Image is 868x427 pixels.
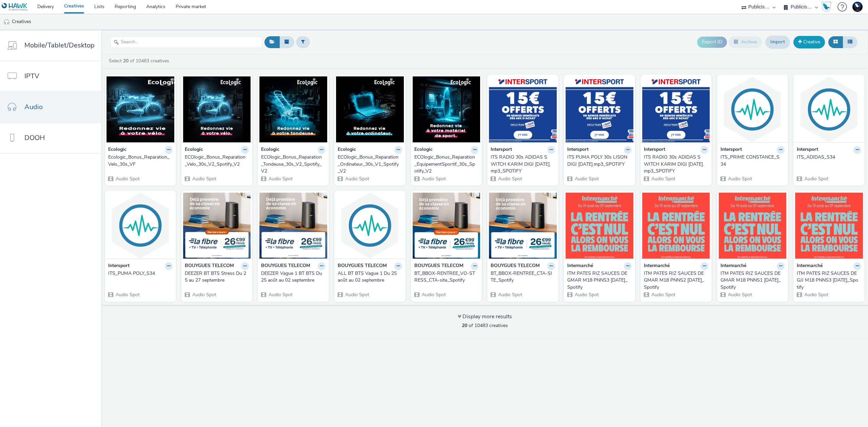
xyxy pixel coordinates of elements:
[721,270,782,291] div: ITM PATES RIZ SAUCES DEGMAR M18 PNNS1 [DATE]_Spotify
[261,154,325,175] a: ECOlogic_Bonus_Reparation_Tondeuse_30s_V2_Spotify_V2
[821,1,831,12] img: Hawk Academy
[414,146,433,154] strong: Ecologic
[642,76,710,142] img: ITS RADIO 30s ADIDAS SWITCH KARIM DIGI 24.07.25.mp3_SPOTIFY visual
[489,192,557,259] img: BT_BBOX-RENTREE_CTA-SITE_Spotify visual
[413,76,480,142] img: ECOlogic_Bonus_Reparation_EquipementSportif_30s_Spotify_V2 visual
[651,291,675,298] span: Audio Spot
[651,176,675,182] span: Audio Spot
[338,262,387,270] strong: BOUYGUES TELECOM
[727,291,752,298] span: Audio Spot
[259,192,327,259] img: DEEZER Vague 1 BT BTS Du 25 août au 02 septembre visual
[115,291,140,298] span: Audio Spot
[421,291,446,298] span: Audio Spot
[729,36,762,48] button: Archive
[414,262,463,270] strong: BOUYGUES TELECOM
[185,270,246,284] div: DEEZER BT BTS Stress Du 25 au 27 septembre
[108,262,130,270] strong: Intersport
[259,76,327,142] img: ECOlogic_Bonus_Reparation_Tondeuse_30s_V2_Spotify_V2 visual
[108,270,173,277] a: ITS_PUMA POLY_S34
[843,36,857,48] button: Table
[795,192,863,259] img: ITM PATES RIZ SAUCES DEGJJ M18 PNNS3 30.07.25_Spotify visual
[261,146,279,154] strong: Ecologic
[491,270,555,284] a: BT_BBOX-RENTREE_CTA-SITE_Spotify
[566,192,633,259] img: ITM PATES RIZ SAUCES DEGMAR M18 PNNS3 30.07.25_Spotify visual
[795,76,863,142] img: ITS_ADIDAS_S34 visual
[421,176,446,182] span: Audio Spot
[108,58,172,64] a: Select of 10483 creatives
[828,36,843,48] button: Grid
[192,176,216,182] span: Audio Spot
[721,262,746,270] strong: Intermarché
[697,37,727,47] button: Export ID
[567,270,629,291] div: ITM PATES RIZ SAUCES DEGMAR M18 PNNS3 [DATE]_Spotify
[567,154,632,168] a: ITS PUMA POLY 30s LISON DIGI [DATE].mp3_SPOTIFY
[721,154,785,168] a: ITS_PRIME CONSTANCE_S34
[414,270,479,284] a: BT_BBOX-RENTREE_VO-STRESS_CTA-site_Spotify
[108,154,173,168] a: Ecologic_Bonus_Reparation_Velo_30s_VF
[414,154,476,175] div: ECOlogic_Bonus_Reparation_EquipementSportif_30s_Spotify_V2
[567,262,593,270] strong: Intermarché
[185,146,203,154] strong: Ecologic
[797,154,861,161] a: ITS_ADIDAS_S34
[491,262,540,270] strong: BOUYGUES TELECOM
[108,270,170,277] div: ITS_PUMA POLY_S34
[106,76,174,142] img: Ecologic_Bonus_Reparation_Velo_30s_VF visual
[338,270,399,284] div: ALL BT BTS Vague 1 Du 25 août au 02 septembre
[24,40,95,50] span: Mobile/Tablet/Desktop
[338,154,402,175] a: ECOlogic_Bonus_Reparation_Ordinateur_30s_V1_Spotify_V2
[336,192,404,259] img: ALL BT BTS Vague 1 Du 25 août au 02 septembre visual
[567,270,632,291] a: ITM PATES RIZ SAUCES DEGMAR M18 PNNS3 [DATE]_Spotify
[338,146,356,154] strong: Ecologic
[727,176,752,182] span: Audio Spot
[24,102,43,112] span: Audio
[491,154,552,175] div: ITS RADIO 30s ADIDAS SWITCH KARIM DIGI [DATE].mp3_SPOTIFY
[644,270,708,291] a: ITM PATES RIZ SAUCES DEGMAR M18 PNNS2 [DATE]_Spotify
[821,1,834,12] a: Hawk Academy
[797,270,861,291] a: ITM PATES RIZ SAUCES DEGJJ M18 PNNS3 [DATE]_Spotify
[261,262,310,270] strong: BOUYGUES TELECOM
[719,192,787,259] img: ITM PATES RIZ SAUCES DEGMAR M18 PNNS1 30.07.25_Spotify visual
[414,270,476,284] div: BT_BBOX-RENTREE_VO-STRESS_CTA-site_Spotify
[336,76,404,142] img: ECOlogic_Bonus_Reparation_Ordinateur_30s_V1_Spotify_V2 visual
[804,176,828,182] span: Audio Spot
[185,262,234,270] strong: BOUYGUES TELECOM
[462,322,508,329] span: of 10483 creatives
[804,291,828,298] span: Audio Spot
[721,154,782,168] div: ITS_PRIME CONSTANCE_S34
[192,291,216,298] span: Audio Spot
[491,270,552,284] div: BT_BBOX-RENTREE_CTA-SITE_Spotify
[852,2,863,12] img: Support Hawk
[462,322,467,329] strong: 20
[566,76,633,142] img: ITS PUMA POLY 30s LISON DIGI 30.07.25.mp3_SPOTIFY visual
[497,176,522,182] span: Audio Spot
[110,36,263,48] input: Search...
[108,154,170,168] div: Ecologic_Bonus_Reparation_Velo_30s_VF
[797,154,859,161] div: ITS_ADIDAS_S34
[338,154,399,175] div: ECOlogic_Bonus_Reparation_Ordinateur_30s_V1_Spotify_V2
[567,154,629,168] div: ITS PUMA POLY 30s LISON DIGI [DATE].mp3_SPOTIFY
[414,154,479,175] a: ECOlogic_Bonus_Reparation_EquipementSportif_30s_Spotify_V2
[642,192,710,259] img: ITM PATES RIZ SAUCES DEGMAR M18 PNNS2 30.07.25_Spotify visual
[797,270,859,291] div: ITM PATES RIZ SAUCES DEGJJ M18 PNNS3 [DATE]_Spotify
[491,146,512,154] strong: Intersport
[574,291,599,298] span: Audio Spot
[344,176,369,182] span: Audio Spot
[567,146,589,154] strong: Intersport
[338,270,402,284] a: ALL BT BTS Vague 1 Du 25 août au 02 septembre
[261,154,323,175] div: ECOlogic_Bonus_Reparation_Tondeuse_30s_V2_Spotify_V2
[797,146,818,154] strong: Intersport
[261,270,325,284] a: DEEZER Vague 1 BT BTS Du 25 août au 02 septembre
[185,154,249,168] a: ECOlogic_Bonus_Reparation_Velo_30s_V2_Spotify_V2
[413,192,480,259] img: BT_BBOX-RENTREE_VO-STRESS_CTA-site_Spotify visual
[185,154,246,168] div: ECOlogic_Bonus_Reparation_Velo_30s_V2_Spotify_V2
[458,313,512,321] div: Display more results
[644,154,706,175] div: ITS RADIO 30s ADIDAS SWITCH KARIM DIGI [DATE].mp3_SPOTIFY
[721,270,785,291] a: ITM PATES RIZ SAUCES DEGMAR M18 PNNS1 [DATE]_Spotify
[185,270,249,284] a: DEEZER BT BTS Stress Du 25 au 27 septembre
[24,71,39,81] span: IPTV
[123,58,129,64] strong: 20
[491,154,555,175] a: ITS RADIO 30s ADIDAS SWITCH KARIM DIGI [DATE].mp3_SPOTIFY
[2,3,28,11] img: undefined Logo
[644,154,708,175] a: ITS RADIO 30s ADIDAS SWITCH KARIM DIGI [DATE].mp3_SPOTIFY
